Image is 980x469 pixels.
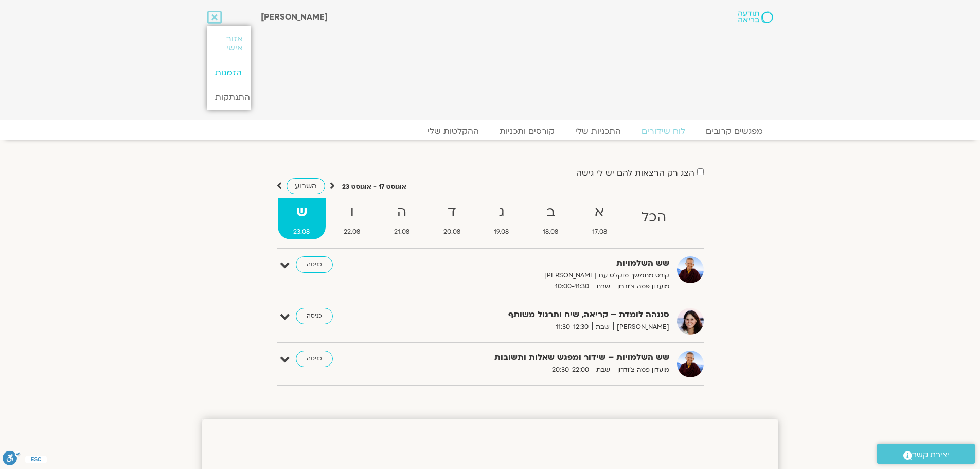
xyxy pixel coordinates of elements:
a: ש23.08 [278,198,326,239]
a: אזור אישי [207,26,251,60]
span: 19.08 [478,227,525,237]
span: [PERSON_NAME] [261,11,328,23]
a: כניסה [296,308,333,324]
span: 18.08 [527,227,574,237]
span: מועדון פמה צ'ודרון [614,281,669,292]
span: מועדון פמה צ'ודרון [614,364,669,375]
strong: ה [378,201,425,224]
strong: הכל [625,206,682,229]
span: שבת [593,364,614,375]
strong: ו [328,201,376,224]
a: יצירת קשר [877,444,975,464]
span: 10:00-11:30 [551,281,593,292]
span: 20:30-22:00 [548,364,593,375]
a: א17.08 [576,198,623,239]
span: 22.08 [328,227,376,237]
a: ההקלטות שלי [417,126,489,136]
a: כניסה [296,351,333,367]
strong: סנגהה לומדת – קריאה, שיח ותרגול משותף [417,308,669,322]
span: 11:30-12:30 [552,322,592,333]
strong: ג [478,201,525,224]
a: ה21.08 [378,198,425,239]
span: השבוע [295,181,317,191]
span: שבת [593,281,614,292]
span: [PERSON_NAME] [613,322,669,333]
a: ו22.08 [328,198,376,239]
a: כניסה [296,256,333,273]
strong: שש השלמויות [417,256,669,270]
nav: Menu [207,126,773,136]
a: ג19.08 [478,198,525,239]
strong: ש [278,201,326,224]
strong: ד [427,201,476,224]
span: 21.08 [378,227,425,237]
a: ד20.08 [427,198,476,239]
span: יצירת קשר [912,448,949,462]
a: מפגשים קרובים [696,126,773,136]
strong: א [576,201,623,224]
strong: שש השלמויות – שידור ומפגש שאלות ותשובות [417,351,669,364]
a: הזמנות [207,60,251,85]
a: קורסים ותכניות [489,126,565,136]
a: התכניות שלי [565,126,631,136]
strong: ב [527,201,574,224]
a: ב18.08 [527,198,574,239]
span: שבת [592,322,613,333]
span: 23.08 [278,227,326,237]
a: הכל [625,198,682,239]
span: 20.08 [427,227,476,237]
label: הצג רק הרצאות להם יש לי גישה [576,168,694,178]
a: התנתקות [207,85,251,110]
a: השבוע [287,178,325,194]
span: 17.08 [576,227,623,237]
p: קורס מתמשך מוקלט עם [PERSON_NAME] [417,270,669,281]
a: לוח שידורים [631,126,696,136]
p: אוגוסט 17 - אוגוסט 23 [342,182,406,193]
